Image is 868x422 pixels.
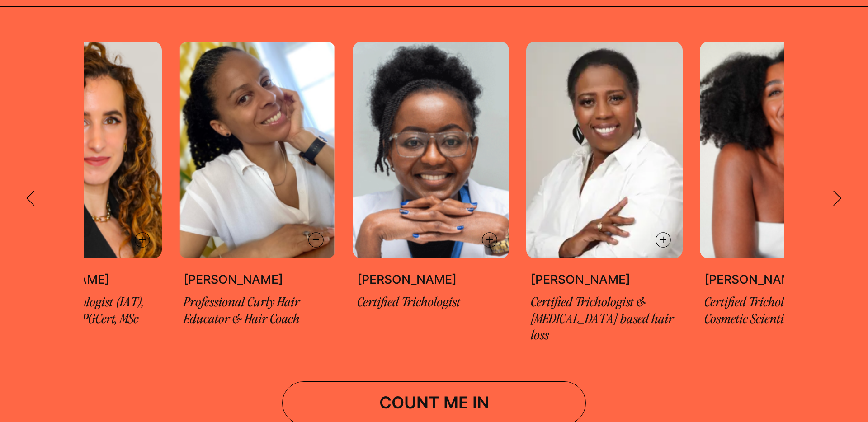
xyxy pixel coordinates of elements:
[184,272,331,287] p: [PERSON_NAME]
[531,293,674,342] span: Certified Trichologist & [MEDICAL_DATA] based hair loss
[357,293,460,309] span: Certified Trichologist
[704,272,852,287] p: [PERSON_NAME]
[704,293,820,326] span: Certified Trichologist & Cosmetic Scientist
[10,272,157,287] p: [PERSON_NAME]
[357,272,505,287] p: [PERSON_NAME]
[531,272,678,287] p: [PERSON_NAME]
[184,293,300,326] span: Professional Curly Hair Educator & Hair Coach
